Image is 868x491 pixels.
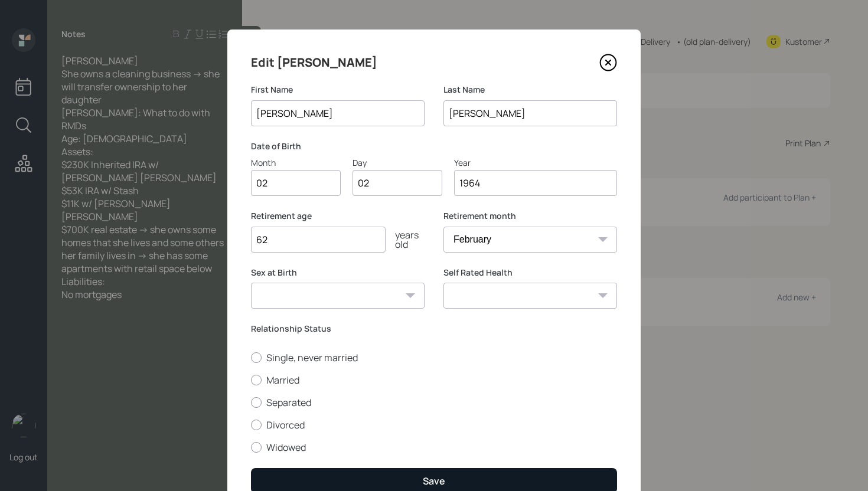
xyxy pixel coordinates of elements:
[443,84,617,96] label: Last Name
[443,267,617,279] label: Self Rated Health
[386,230,425,249] div: years old
[251,53,377,72] h4: Edit [PERSON_NAME]
[454,170,617,196] input: Year
[443,210,617,222] label: Retirement month
[353,170,442,196] input: Day
[251,351,617,364] label: Single, never married
[423,474,445,487] div: Save
[353,156,442,169] div: Day
[251,84,425,96] label: First Name
[454,156,617,169] div: Year
[251,156,341,169] div: Month
[251,323,617,335] label: Relationship Status
[251,396,617,409] label: Separated
[251,267,425,279] label: Sex at Birth
[251,170,341,196] input: Month
[251,374,617,387] label: Married
[251,441,617,454] label: Widowed
[251,140,617,152] label: Date of Birth
[251,210,425,222] label: Retirement age
[251,418,617,431] label: Divorced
